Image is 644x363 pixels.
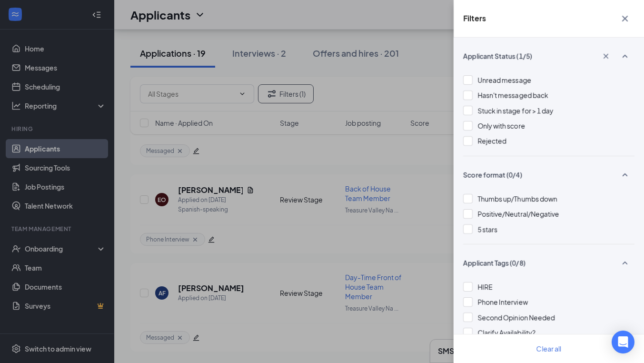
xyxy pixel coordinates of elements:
span: Rejected [477,137,506,145]
h5: Filters [463,13,486,24]
button: SmallChevronUp [615,254,634,272]
button: Cross [596,48,615,64]
svg: SmallChevronUp [619,50,631,62]
svg: Cross [619,13,631,24]
span: Unread message [477,76,531,84]
span: Applicant Status (1/5) [463,51,532,61]
span: Stuck in stage for > 1 day [477,106,554,115]
span: HIRE [477,282,493,291]
svg: SmallChevronUp [619,257,631,269]
span: Applicant Tags (0/8) [463,258,525,268]
svg: Cross [601,51,611,61]
span: Phone Interview [477,298,528,306]
span: Positive/Neutral/Negative [477,210,559,218]
button: Clear all [525,339,573,358]
span: Hasn't messaged back [477,91,548,100]
span: 5 stars [477,225,497,233]
button: SmallChevronUp [615,166,634,184]
svg: SmallChevronUp [619,169,631,181]
button: SmallChevronUp [615,47,634,65]
span: Thumbs up/Thumbs down [477,194,557,203]
span: Only with score [477,121,525,130]
span: Score format (0/4) [463,170,522,180]
div: Open Intercom Messenger [612,331,634,353]
span: Clarify Availability? [477,328,535,337]
span: Second Opinion Needed [477,313,555,322]
button: Cross [615,10,634,28]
